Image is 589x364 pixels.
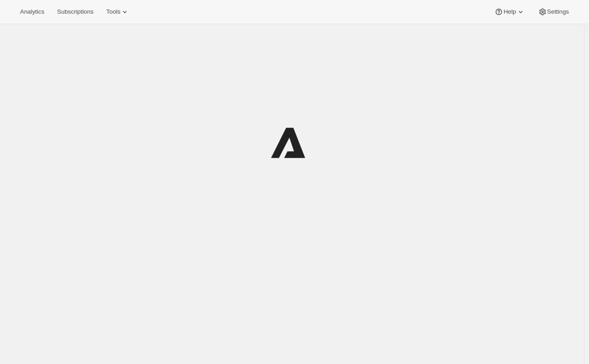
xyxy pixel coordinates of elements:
[20,8,44,15] span: Analytics
[547,8,569,15] span: Settings
[15,5,50,18] button: Analytics
[533,5,574,18] button: Settings
[106,8,120,15] span: Tools
[503,8,516,15] span: Help
[51,5,99,18] button: Subscriptions
[57,8,93,15] span: Subscriptions
[101,5,135,18] button: Tools
[489,5,530,18] button: Help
